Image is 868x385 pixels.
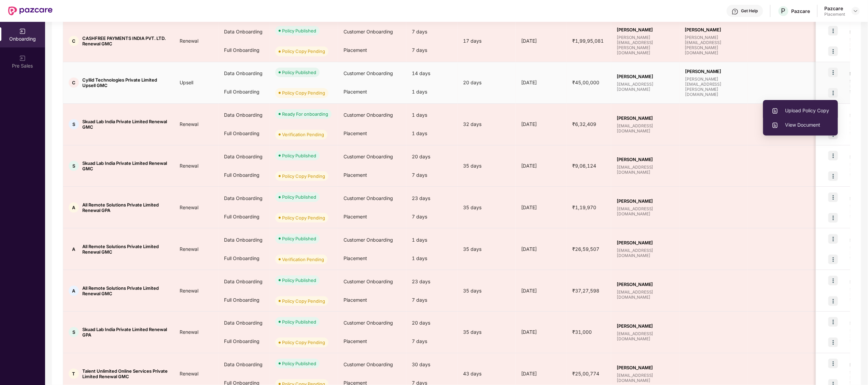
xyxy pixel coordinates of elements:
[82,35,169,46] span: CASHFREE PAYMENTS INDIA PVT. LTD. Renewal GMC
[219,231,270,249] div: Data Onboarding
[458,370,516,377] div: 43 days
[82,368,169,379] span: Talent Unlimited Online Services Private Limited Renewal GMC
[567,204,602,210] span: ₹1,19,970
[828,296,838,306] img: icon
[174,371,204,376] span: Renewal
[219,189,270,208] div: Data Onboarding
[617,165,674,175] span: [EMAIL_ADDRESS][DOMAIN_NAME]
[828,317,838,327] img: icon
[344,112,393,118] span: Customer Onboarding
[685,69,742,74] span: [PERSON_NAME]
[617,123,674,133] span: [EMAIL_ADDRESS][DOMAIN_NAME]
[282,131,324,138] div: Verification Pending
[174,204,204,210] span: Renewal
[282,69,316,76] div: Policy Published
[406,41,458,59] div: 7 days
[82,285,169,296] span: All Remote Solutions Private Limited Renewal GMC
[219,106,270,124] div: Data Onboarding
[282,48,325,55] div: Policy Copy Pending
[828,192,838,202] img: icon
[617,282,674,287] span: [PERSON_NAME]
[617,115,674,121] span: [PERSON_NAME]
[8,6,53,15] img: New Pazcare Logo
[617,323,674,329] span: [PERSON_NAME]
[282,277,316,284] div: Policy Published
[174,288,204,294] span: Renewal
[82,77,169,88] span: Cyllid Technologies Private Limited Upsell GMC
[732,8,739,15] img: svg+xml;base64,PHN2ZyBpZD0iSGVscC0zMngzMiIgeG1sbnM9Imh0dHA6Ly93d3cudzMub3JnLzIwMDAvc3ZnIiB3aWR0aD...
[69,202,79,213] div: A
[219,249,270,268] div: Full Onboarding
[617,35,674,55] span: [PERSON_NAME][EMAIL_ADDRESS][PERSON_NAME][DOMAIN_NAME]
[344,237,393,243] span: Customer Onboarding
[516,370,567,377] div: [DATE]
[282,298,325,304] div: Policy Copy Pending
[69,286,79,296] div: A
[567,329,597,335] span: ₹31,000
[219,83,270,101] div: Full Onboarding
[617,206,674,216] span: [EMAIL_ADDRESS][DOMAIN_NAME]
[567,246,605,252] span: ₹26,59,507
[344,89,367,95] span: Placement
[219,147,270,166] div: Data Onboarding
[458,162,516,170] div: 35 days
[828,171,838,181] img: icon
[567,288,605,294] span: ₹37,27,598
[344,47,367,53] span: Placement
[344,338,367,344] span: Placement
[406,23,458,41] div: 7 days
[685,27,742,32] span: [PERSON_NAME]
[344,172,367,178] span: Placement
[781,7,786,15] span: P
[617,240,674,245] span: [PERSON_NAME]
[219,124,270,143] div: Full Onboarding
[344,154,393,159] span: Customer Onboarding
[82,119,169,130] span: Skuad Lab India Private Limited Renewal GMC
[282,339,325,346] div: Policy Copy Pending
[617,373,674,383] span: [EMAIL_ADDRESS][DOMAIN_NAME]
[567,163,602,169] span: ₹9,06,124
[344,279,393,284] span: Customer Onboarding
[219,272,270,291] div: Data Onboarding
[219,41,270,59] div: Full Onboarding
[828,338,838,347] img: icon
[567,121,602,127] span: ₹6,32,409
[282,173,325,180] div: Policy Copy Pending
[828,255,838,264] img: icon
[19,55,26,62] img: svg+xml;base64,PHN2ZyB3aWR0aD0iMjAiIGhlaWdodD0iMjAiIHZpZXdCb3g9IjAgMCAyMCAyMCIgZmlsbD0ibm9uZSIgeG...
[174,329,204,335] span: Renewal
[69,119,79,129] div: S
[69,244,79,254] div: A
[406,249,458,268] div: 1 days
[617,157,674,162] span: [PERSON_NAME]
[406,83,458,101] div: 1 days
[174,80,199,85] span: Upsell
[617,198,674,204] span: [PERSON_NAME]
[828,26,838,35] img: icon
[772,121,829,129] span: View Document
[516,245,567,253] div: [DATE]
[69,327,79,337] div: S
[617,331,674,341] span: [EMAIL_ADDRESS][DOMAIN_NAME]
[282,318,316,325] div: Policy Published
[344,214,367,219] span: Placement
[282,256,324,263] div: Verification Pending
[685,35,742,55] span: [PERSON_NAME][EMAIL_ADDRESS][PERSON_NAME][DOMAIN_NAME]
[406,332,458,351] div: 7 days
[219,166,270,184] div: Full Onboarding
[82,160,169,171] span: Skuad Lab India Private Limited Renewal GMC
[69,36,79,46] div: C
[567,80,605,85] span: ₹45,00,000
[344,255,367,261] span: Placement
[617,289,674,300] span: [EMAIL_ADDRESS][DOMAIN_NAME]
[458,204,516,211] div: 35 days
[282,194,316,200] div: Policy Published
[406,208,458,226] div: 7 days
[19,28,26,35] img: svg+xml;base64,PHN2ZyB3aWR0aD0iMjAiIGhlaWdodD0iMjAiIHZpZXdCb3g9IjAgMCAyMCAyMCIgZmlsbD0ibm9uZSIgeG...
[282,27,316,34] div: Policy Published
[344,320,393,326] span: Customer Onboarding
[344,70,393,76] span: Customer Onboarding
[825,12,845,17] div: Placement
[282,152,316,159] div: Policy Published
[406,231,458,249] div: 1 days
